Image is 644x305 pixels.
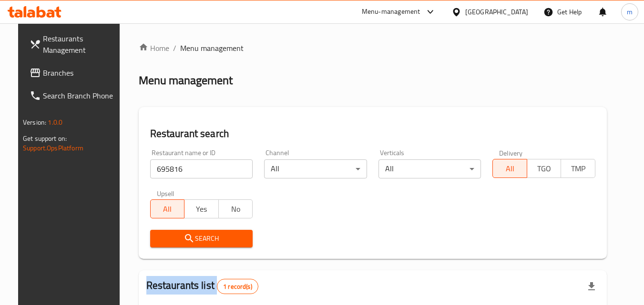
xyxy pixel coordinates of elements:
[43,67,118,79] span: Branches
[154,202,181,216] span: All
[531,162,558,176] span: TGO
[184,199,219,218] button: Yes
[527,159,562,178] button: TGO
[139,73,233,88] h2: Menu management
[146,278,258,294] h2: Restaurants list
[188,202,215,216] span: Yes
[22,27,126,61] a: Restaurants Management
[499,149,523,156] label: Delivery
[23,142,83,154] a: Support.OpsPlatform
[180,42,244,54] span: Menu management
[23,132,67,145] span: Get support on:
[362,6,420,18] div: Menu-management
[158,233,245,245] span: Search
[43,90,118,101] span: Search Branch Phone
[223,202,249,216] span: No
[150,230,253,247] button: Search
[627,7,633,17] span: m
[48,116,62,128] span: 1.0.0
[492,159,527,178] button: All
[43,33,118,56] span: Restaurants Management
[218,199,253,218] button: No
[565,162,592,176] span: TMP
[22,84,126,107] a: Search Branch Phone
[150,127,595,141] h2: Restaurant search
[173,42,176,54] li: /
[150,159,253,178] input: Search for restaurant name or ID..
[561,159,595,178] button: TMP
[580,275,603,298] div: Export file
[465,7,528,17] div: [GEOGRAPHIC_DATA]
[139,42,607,54] nav: breadcrumb
[378,159,481,178] div: All
[22,61,126,84] a: Branches
[497,162,523,176] span: All
[23,116,46,128] span: Version:
[150,199,185,218] button: All
[157,190,174,197] label: Upsell
[139,42,169,54] a: Home
[217,282,258,291] span: 1 record(s)
[264,159,367,178] div: All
